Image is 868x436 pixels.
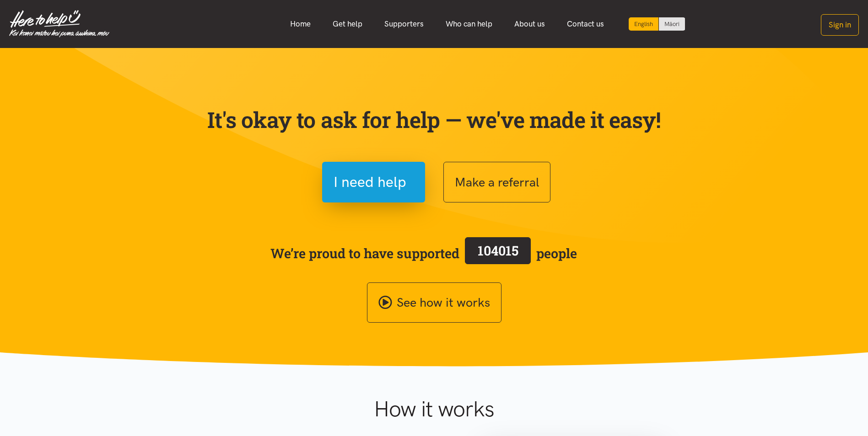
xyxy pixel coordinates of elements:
[373,14,435,34] a: Supporters
[270,235,577,271] span: We’re proud to have supported people
[443,162,550,202] button: Make a referral
[367,282,501,323] a: See how it works
[285,396,583,422] h1: How it works
[334,170,406,194] span: I need help
[322,14,373,34] a: Get help
[322,162,425,202] button: I need help
[503,14,556,34] a: About us
[821,14,859,36] button: Sign in
[435,14,503,34] a: Who can help
[279,14,322,34] a: Home
[556,14,615,34] a: Contact us
[205,106,663,133] p: It's okay to ask for help — we've made it easy!
[9,10,109,37] img: Home
[629,17,685,31] div: Language toggle
[478,242,518,259] span: 104015
[459,235,536,271] a: 104015
[659,17,685,31] a: Switch to Te Reo Māori
[629,17,659,31] div: Current language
